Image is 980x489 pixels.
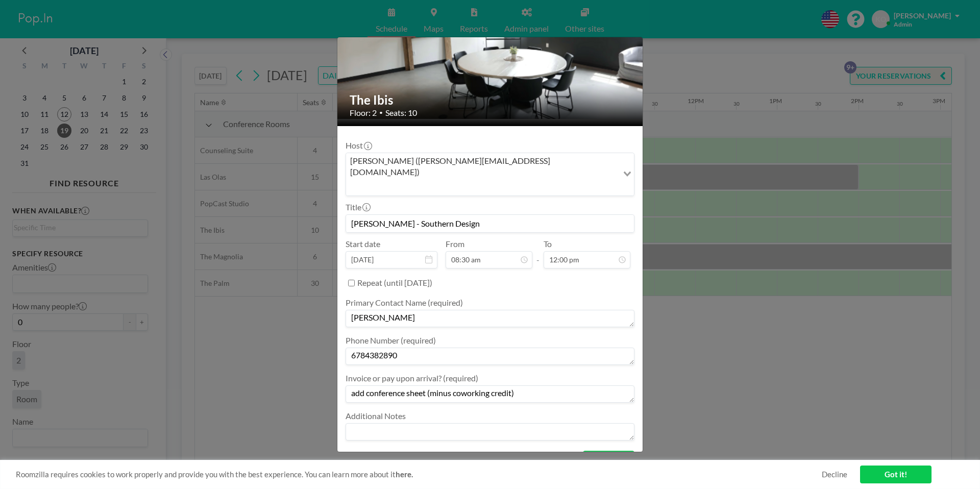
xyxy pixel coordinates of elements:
label: Repeat (until [DATE]) [357,278,432,288]
h2: The Ibis [350,92,631,108]
a: Decline [822,470,847,479]
span: [PERSON_NAME] ([PERSON_NAME][EMAIL_ADDRESS][DOMAIN_NAME]) [348,155,616,178]
label: Invoice or pay upon arrival? (required) [346,373,478,383]
label: Additional Notes [346,411,406,421]
button: BOOK NOW [583,451,634,469]
span: Roomzilla requires cookies to work properly and provide you with the best experience. You can lea... [16,470,822,479]
label: From [446,239,464,249]
input: Kyle's reservation [346,215,634,232]
span: Seats: 10 [385,108,417,118]
span: - [536,242,540,265]
label: Primary Contact Name (required) [346,298,463,308]
span: Floor: 2 [350,108,377,118]
div: Search for option [346,153,634,195]
a: here. [396,470,413,479]
a: Got it! [860,466,932,483]
input: Search for option [347,180,617,193]
label: Title [346,202,370,212]
label: Host [346,140,371,151]
label: To [544,239,552,249]
label: Phone Number (required) [346,335,436,346]
span: • [379,109,383,116]
label: Start date [346,239,380,249]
